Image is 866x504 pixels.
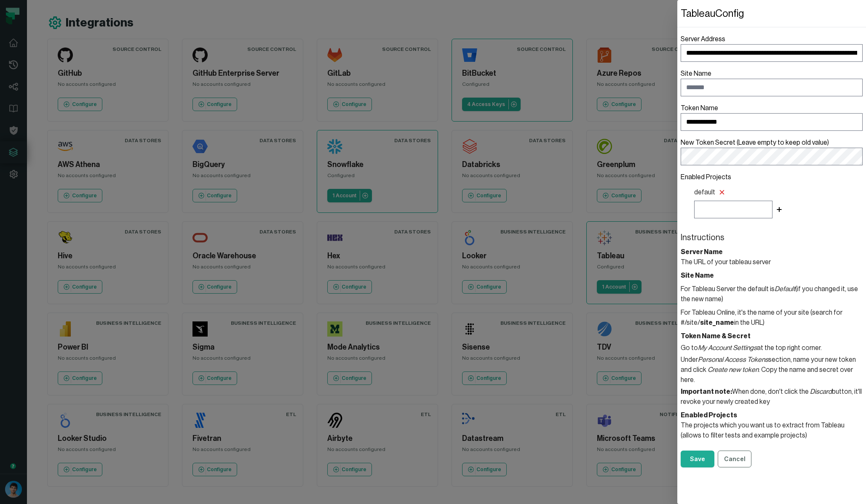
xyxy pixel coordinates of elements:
em: Personal Access Tokens [698,356,768,363]
i: Default [775,286,795,292]
section: The URL of your tableau server [681,247,863,267]
header: Enabled Projects [681,410,863,420]
em: My Account Settings [698,345,757,351]
strong: Important note: [681,388,732,395]
p: Go to at the top right corner. [681,343,863,353]
p: When done, don't click the button, it'll revoke your newly created key [681,387,863,407]
button: Save [681,451,714,467]
header: Token Name & Secret [681,331,863,341]
input: Enabled Projectsdefault [694,201,772,218]
header: Site Name [681,271,863,281]
em: Create new token [708,366,759,373]
button: Enabled Projectsdefault [717,187,727,197]
input: New Token Secret (Leave empty to keep old value) [681,148,863,165]
header: Instructions [681,232,863,244]
button: Cancel [718,451,751,467]
p: Under section, name your new token and click . Copy the name and secret over here. [681,355,863,385]
button: Enabled Projectsdefault [774,204,784,215]
label: New Token Secret (Leave empty to keep old value) [681,138,863,165]
input: Server Address [681,44,863,62]
p: For Tableau Online, it's the name of your site (search for #/site/ in the URL) [681,308,863,328]
input: Token Name [681,113,863,131]
li: default [694,186,849,199]
label: Enabled Projects [681,172,863,222]
strong: site_name [700,319,734,326]
section: The projects which you want us to extract from Tableau (allows to filter tests and example projects) [681,410,863,440]
em: Discard [810,388,832,395]
label: Token Name [681,103,863,131]
label: Server Address [681,34,863,62]
input: Site Name [681,79,863,96]
header: Server Name [681,247,863,257]
p: For Tableau Server the default is (if you changed it, use the new name) [681,284,863,304]
label: Site Name [681,69,863,96]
